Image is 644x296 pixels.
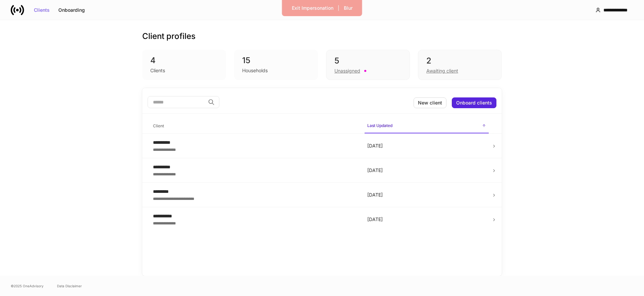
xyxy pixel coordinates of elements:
[365,119,489,133] span: Last Updated
[150,67,165,74] div: Clients
[142,31,196,42] h3: Client profiles
[418,100,442,105] div: New client
[326,50,410,80] div: 5Unassigned
[339,3,357,13] button: Blur
[367,192,486,198] p: [DATE]
[414,97,446,108] button: New client
[58,8,85,12] div: Onboarding
[344,6,353,10] div: Blur
[242,55,310,66] div: 15
[334,55,401,66] div: 5
[292,6,333,10] div: Exit Impersonation
[367,122,392,129] h6: Last Updated
[30,5,54,15] button: Clients
[334,68,360,74] div: Unassigned
[367,167,486,174] p: [DATE]
[418,50,502,80] div: 2Awaiting client
[34,8,50,12] div: Clients
[367,142,486,149] p: [DATE]
[287,3,338,13] button: Exit Impersonation
[11,283,44,289] span: © 2025 OneAdvisory
[153,123,164,129] h6: Client
[367,216,486,223] p: [DATE]
[242,67,268,74] div: Households
[54,5,89,15] button: Onboarding
[426,68,458,74] div: Awaiting client
[150,55,218,66] div: 4
[426,55,493,66] div: 2
[456,100,492,105] div: Onboard clients
[57,283,82,289] a: Data Disclaimer
[452,97,496,108] button: Onboard clients
[150,119,359,133] span: Client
